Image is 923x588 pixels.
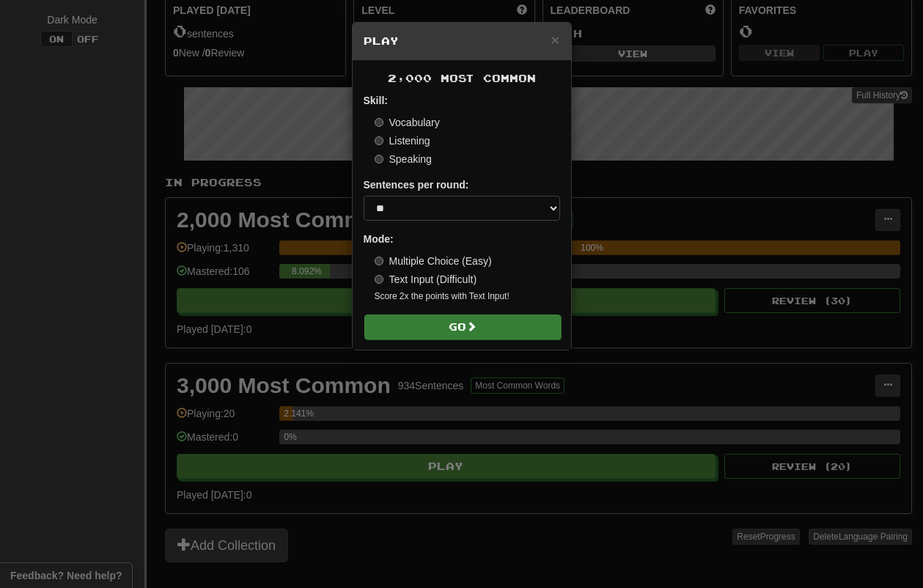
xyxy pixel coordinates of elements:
[551,32,559,48] span: ×
[375,118,383,127] input: Vocabulary
[375,152,432,166] label: Speaking
[375,155,383,163] input: Speaking
[375,257,383,265] input: Multiple Choice (Easy)
[364,315,561,339] button: Go
[375,290,560,303] small: Score 2x the points with Text Input !
[364,95,388,106] strong: Skill:
[375,272,477,287] label: Text Input (Difficult)
[551,32,559,48] button: Close
[364,177,469,192] label: Sentences per round:
[375,115,440,130] label: Vocabulary
[375,133,430,148] label: Listening
[375,254,492,268] label: Multiple Choice (Easy)
[388,72,536,84] span: 2,000 Most Common
[375,136,383,145] input: Listening
[375,275,383,284] input: Text Input (Difficult)
[364,34,560,48] h5: Play
[364,233,394,245] strong: Mode:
